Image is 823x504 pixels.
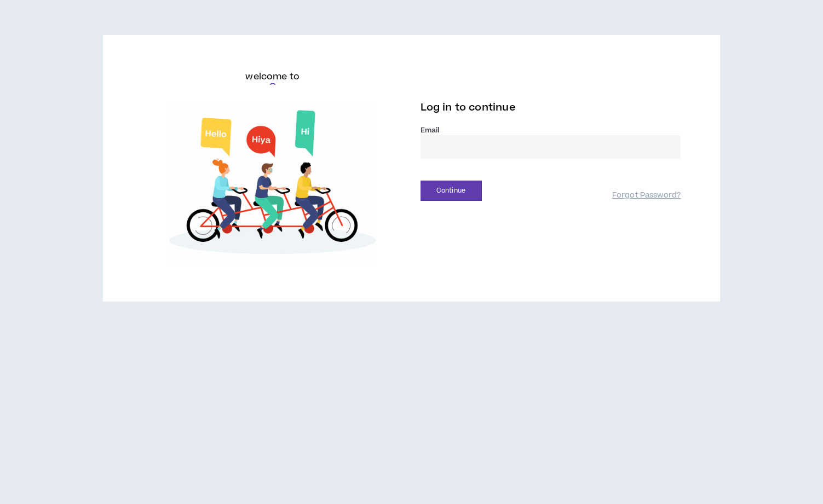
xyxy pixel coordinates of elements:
[421,181,482,201] button: Continue
[421,101,516,114] span: Log in to continue
[142,102,403,267] img: Welcome to Wripple
[421,125,681,135] label: Email
[612,190,681,201] a: Forgot Password?
[245,70,300,83] h6: welcome to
